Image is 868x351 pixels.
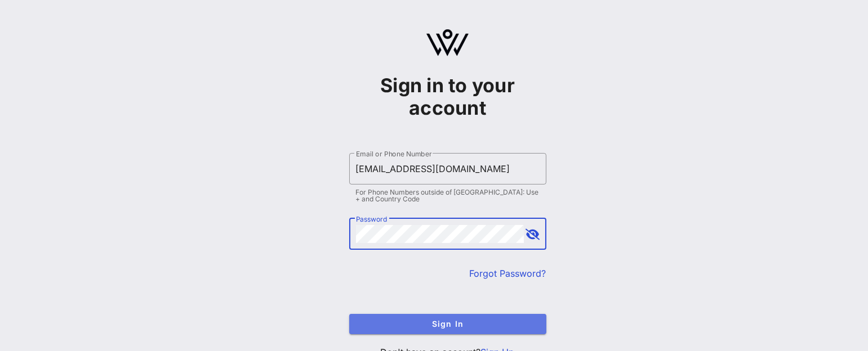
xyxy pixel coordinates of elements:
button: append icon [526,229,540,240]
img: logo.svg [426,29,469,56]
h1: Sign in to your account [349,74,546,119]
a: Forgot Password? [470,268,546,279]
label: Password [356,215,388,223]
span: Sign In [358,319,537,328]
label: Email or Phone Number [356,150,431,158]
button: Sign In [349,314,546,334]
div: For Phone Numbers outside of [GEOGRAPHIC_DATA]: Use + and Country Code [356,189,540,202]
